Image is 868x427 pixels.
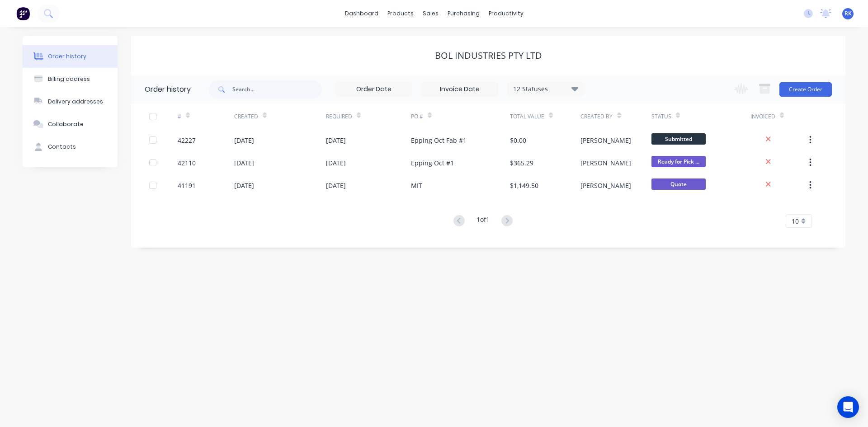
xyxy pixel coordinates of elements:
span: Submitted [651,133,706,145]
button: Contacts [23,136,118,158]
div: Required [326,113,352,121]
input: Search... [232,80,322,99]
div: [DATE] [234,181,254,190]
button: Collaborate [23,113,118,136]
div: Required [326,104,411,129]
div: Billing address [48,75,90,83]
div: [DATE] [326,158,346,168]
input: Invoice Date [422,83,498,96]
div: Order history [48,52,86,61]
div: $365.29 [510,158,533,168]
div: Epping Oct Fab #1 [411,136,467,145]
div: purchasing [443,7,484,20]
input: Order Date [336,83,412,96]
div: 41191 [178,181,196,190]
button: Delivery addresses [23,90,118,113]
span: 10 [792,216,799,226]
div: Order history [145,84,191,95]
div: sales [418,7,443,20]
div: 1 of 1 [476,215,490,228]
div: products [383,7,418,20]
div: $0.00 [510,136,526,145]
div: # [178,104,234,129]
div: Status [651,113,671,121]
div: 42227 [178,136,196,145]
div: Created [234,104,326,129]
button: Order history [23,45,118,68]
a: dashboard [340,7,383,20]
div: productivity [484,7,528,20]
div: Total Value [510,113,544,121]
div: MIT [411,181,422,190]
span: RK [844,9,852,18]
div: [DATE] [326,136,346,145]
div: Bol Industries Pty Ltd [435,50,542,61]
div: Created By [580,113,613,121]
div: Status [651,104,750,129]
div: [DATE] [326,181,346,190]
div: Epping Oct #1 [411,158,454,168]
div: PO # [411,104,510,129]
div: Invoiced [750,104,807,129]
div: [DATE] [234,158,254,168]
div: [DATE] [234,136,254,145]
div: Invoiced [750,113,775,121]
div: Open Intercom Messenger [837,396,859,418]
div: [PERSON_NAME] [580,181,631,190]
div: Collaborate [48,120,84,128]
span: Quote [651,178,706,190]
div: [PERSON_NAME] [580,158,631,168]
button: Create Order [779,82,832,97]
div: 12 Statuses [508,84,584,94]
div: 42110 [178,158,196,168]
div: Created [234,113,258,121]
div: PO # [411,113,423,121]
div: [PERSON_NAME] [580,136,631,145]
div: Total Value [510,104,580,129]
button: Billing address [23,68,118,90]
div: Created By [580,104,651,129]
span: Ready for Pick ... [651,156,706,167]
div: $1,149.50 [510,181,538,190]
div: # [178,113,181,121]
div: Delivery addresses [48,98,103,106]
img: Factory [16,7,30,20]
div: Contacts [48,143,76,151]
